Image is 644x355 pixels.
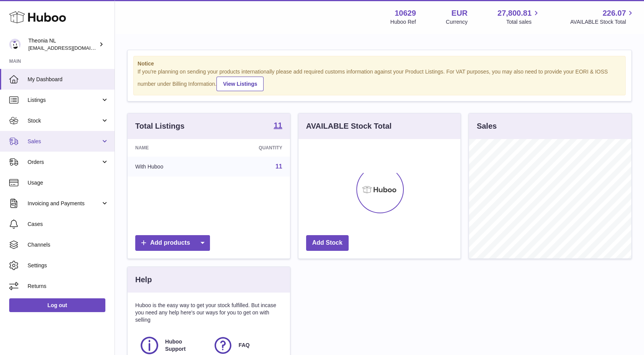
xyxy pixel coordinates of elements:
span: Settings [28,262,109,269]
span: Stock [28,117,101,124]
span: Channels [28,241,109,249]
span: 226.07 [603,8,626,18]
h3: Sales [477,121,497,131]
span: [EMAIL_ADDRESS][DOMAIN_NAME] [28,45,113,51]
span: Total sales [506,18,540,26]
span: Invoicing and Payments [28,200,101,207]
h3: Help [135,275,152,285]
td: With Huboo [128,157,213,177]
h3: Total Listings [135,121,185,131]
a: 11 [275,163,282,170]
a: 11 [274,121,282,131]
span: Returns [28,283,109,290]
strong: 11 [274,121,282,129]
a: 27,800.81 Total sales [497,8,540,26]
span: Orders [28,159,101,166]
a: View Listings [216,77,264,91]
strong: EUR [451,8,467,18]
div: Theonia NL [28,37,97,52]
span: My Dashboard [28,76,109,83]
span: Sales [28,138,101,145]
th: Quantity [213,139,290,157]
a: Log out [9,298,105,312]
span: Usage [28,179,109,186]
span: Cases [28,221,109,228]
a: Add products [135,235,210,251]
strong: 10629 [395,8,416,18]
div: Currency [446,18,468,26]
div: Huboo Ref [390,18,416,26]
span: FAQ [239,342,250,349]
a: 226.07 AVAILABLE Stock Total [570,8,635,26]
th: Name [128,139,213,157]
div: If you're planning on sending your products internationally please add required customs informati... [138,68,621,91]
span: Listings [28,97,101,104]
img: info@wholesomegoods.eu [9,39,21,50]
a: Add Stock [306,235,349,251]
p: Huboo is the easy way to get your stock fulfilled. But incase you need any help here's our ways f... [135,302,282,324]
span: 27,800.81 [497,8,531,18]
h3: AVAILABLE Stock Total [306,121,392,131]
span: AVAILABLE Stock Total [570,18,635,26]
strong: Notice [138,60,621,67]
span: Huboo Support [165,338,204,353]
